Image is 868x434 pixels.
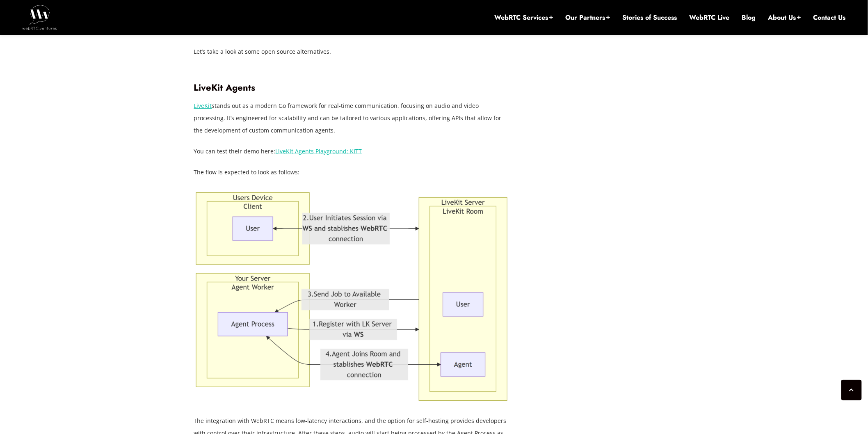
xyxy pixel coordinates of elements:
a: About Us [768,13,801,22]
p: The flow is expected to look as follows: [194,166,510,178]
img: WebRTC.ventures [22,5,57,30]
a: Our Partners [565,13,610,22]
p: You can test their demo here: [194,145,510,158]
p: Let’s take a look at some open source alternatives. [194,46,510,58]
a: Stories of Success [622,13,677,22]
a: WebRTC Live [690,13,730,22]
a: LiveKit Agents Playground: KITT [276,147,362,155]
h2: Open-Source Alternatives to OpenAI’s Real-Time Audio API [194,10,510,39]
a: Blog [742,13,756,22]
a: Contact Us [813,13,846,22]
p: stands out as a modern Go framework for real-time communication, focusing on audio and video proc... [194,100,510,137]
h3: LiveKit Agents [194,82,510,93]
a: WebRTC Services [494,13,553,22]
a: LiveKit [194,102,212,110]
